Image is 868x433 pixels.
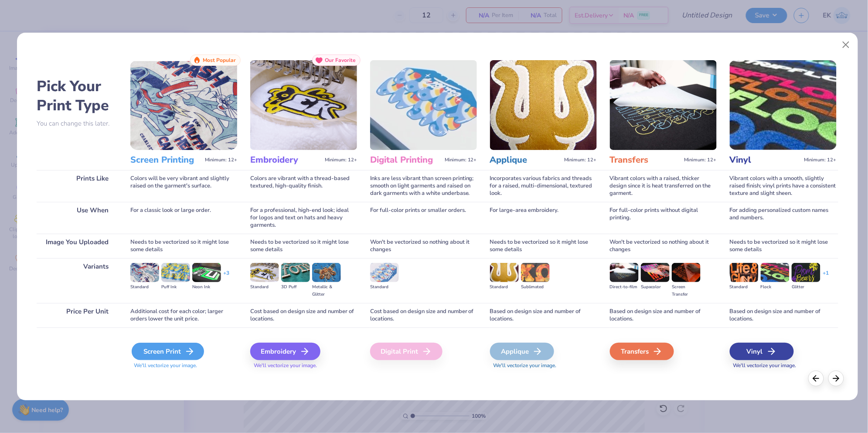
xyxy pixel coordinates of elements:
div: Cost based on design size and number of locations. [250,303,357,327]
img: Metallic & Glitter [312,263,341,282]
div: Sublimated [521,283,550,291]
img: Standard [250,263,279,282]
img: 3D Puff [281,263,310,282]
button: Close [838,37,854,53]
h3: Embroidery [250,154,321,166]
div: For adding personalized custom names and numbers. [730,202,837,234]
div: Transfers [610,343,674,360]
img: Screen Transfer [672,263,701,282]
div: Cost based on design size and number of locations. [370,303,477,327]
div: Needs to be vectorized so it might lose some details [250,234,357,258]
div: Screen Print [132,343,204,360]
div: Standard [730,283,759,291]
img: Standard [490,263,519,282]
div: Based on design size and number of locations. [610,303,717,327]
h3: Digital Printing [370,154,441,166]
div: For full-color prints or smaller orders. [370,202,477,234]
div: Screen Transfer [672,283,701,298]
div: Based on design size and number of locations. [730,303,837,327]
div: Needs to be vectorized so it might lose some details [490,234,597,258]
h3: Transfers [610,154,681,166]
span: We'll vectorize your image. [130,362,237,369]
div: Vibrant colors with a smooth, slightly raised finish; vinyl prints have a consistent texture and ... [730,170,837,202]
span: We'll vectorize your image. [490,362,597,369]
span: Minimum: 12+ [804,157,837,163]
div: Won't be vectorized so nothing about it changes [610,234,717,258]
img: Transfers [610,60,717,150]
img: Digital Printing [370,60,477,150]
div: Prints Like [37,170,117,202]
span: We'll vectorize your image. [730,362,837,369]
div: Colors are vibrant with a thread-based textured, high-quality finish. [250,170,357,202]
div: Image You Uploaded [37,234,117,258]
span: We'll vectorize your image. [250,362,357,369]
div: Standard [130,283,159,291]
img: Direct-to-film [610,263,639,282]
img: Sublimated [521,263,550,282]
div: Incorporates various fabrics and threads for a raised, multi-dimensional, textured look. [490,170,597,202]
span: Most Popular [203,57,236,63]
div: Inks are less vibrant than screen printing; smooth on light garments and raised on dark garments ... [370,170,477,202]
div: Colors will be very vibrant and slightly raised on the garment's surface. [130,170,237,202]
div: Needs to be vectorized so it might lose some details [730,234,837,258]
div: For a professional, high-end look; ideal for logos and text on hats and heavy garments. [250,202,357,234]
div: Based on design size and number of locations. [490,303,597,327]
img: Supacolor [641,263,670,282]
div: Digital Print [370,343,443,360]
span: Minimum: 12+ [445,157,477,163]
div: Flock [761,283,790,291]
img: Applique [490,60,597,150]
div: 3D Puff [281,283,310,291]
div: Variants [37,258,117,303]
img: Glitter [792,263,820,282]
span: Minimum: 12+ [565,157,597,163]
img: Standard [730,263,759,282]
div: Glitter [792,283,820,291]
div: Applique [490,343,554,360]
div: + 1 [823,269,829,284]
div: Won't be vectorized so nothing about it changes [370,234,477,258]
div: Embroidery [250,343,320,360]
div: Direct-to-film [610,283,639,291]
img: Neon Ink [192,263,221,282]
img: Puff Ink [161,263,190,282]
div: For large-area embroidery. [490,202,597,234]
div: Neon Ink [192,283,221,291]
img: Flock [761,263,790,282]
div: Supacolor [641,283,670,291]
h3: Vinyl [730,154,801,166]
div: Standard [370,283,399,291]
img: Embroidery [250,60,357,150]
span: Minimum: 12+ [205,157,237,163]
img: Standard [130,263,159,282]
img: Screen Printing [130,60,237,150]
p: You can change this later. [37,120,117,127]
div: Additional cost for each color; larger orders lower the unit price. [130,303,237,327]
div: + 3 [223,269,229,284]
h3: Screen Printing [130,154,201,166]
div: Vinyl [730,343,794,360]
div: Needs to be vectorized so it might lose some details [130,234,237,258]
div: For full-color prints without digital printing. [610,202,717,234]
div: Standard [490,283,519,291]
div: Vibrant colors with a raised, thicker design since it is heat transferred on the garment. [610,170,717,202]
img: Vinyl [730,60,837,150]
div: Use When [37,202,117,234]
span: Minimum: 12+ [325,157,357,163]
span: Our Favorite [325,57,356,63]
img: Standard [370,263,399,282]
div: Price Per Unit [37,303,117,327]
span: Minimum: 12+ [684,157,717,163]
div: For a classic look or large order. [130,202,237,234]
div: Metallic & Glitter [312,283,341,298]
div: Standard [250,283,279,291]
h2: Pick Your Print Type [37,77,117,115]
h3: Applique [490,154,561,166]
div: Puff Ink [161,283,190,291]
